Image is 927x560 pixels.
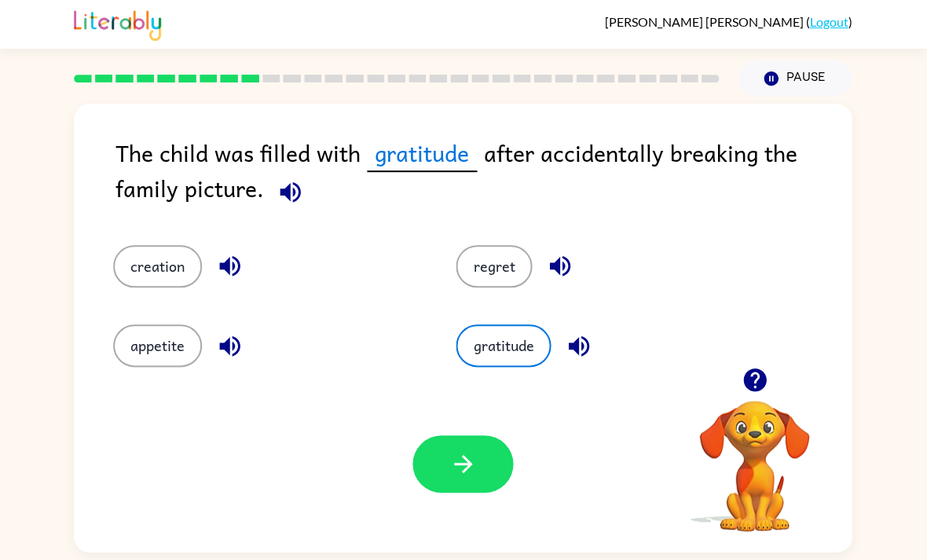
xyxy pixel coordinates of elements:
button: appetite [114,324,203,367]
span: gratitude [368,135,478,172]
button: creation [114,245,203,287]
div: The child was filled with after accidentally breaking the family picture. [116,135,852,214]
span: [PERSON_NAME] [PERSON_NAME] [605,14,806,29]
video: Your browser must support playing .mp4 files to use Literably. Please try using another browser. [676,376,834,533]
button: Pause [738,60,852,97]
img: Literably [75,6,162,41]
button: regret [456,245,533,287]
div: ( ) [605,14,852,29]
button: gratitude [456,324,551,367]
a: Logout [810,14,848,29]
